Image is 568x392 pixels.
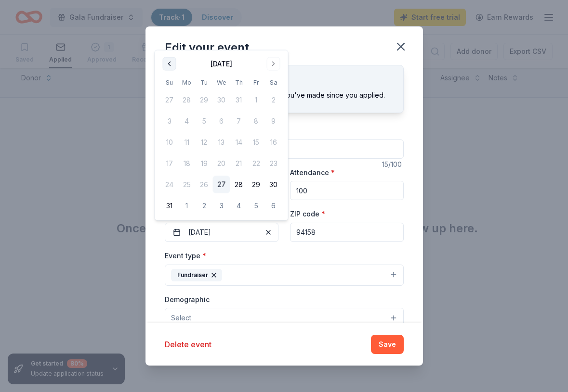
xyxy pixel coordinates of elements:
button: Go to next month [267,57,280,71]
div: 15 /100 [382,159,404,170]
input: 20 [290,181,404,200]
button: Go to previous month [163,57,176,71]
th: Monday [178,77,196,88]
button: Select [165,308,404,328]
button: 3 [213,197,230,215]
label: Demographic [165,295,210,304]
div: Edit your event [165,40,249,55]
span: Select [171,312,191,324]
button: 28 [230,176,248,193]
th: Friday [248,77,265,88]
div: Fundraiser [171,269,222,281]
button: 29 [248,176,265,193]
button: Fundraiser [165,265,404,286]
button: [DATE] [165,223,278,242]
button: 1 [178,197,196,215]
button: 2 [196,197,213,215]
th: Wednesday [213,77,230,88]
button: 31 [161,197,178,215]
button: 27 [213,176,230,193]
th: Thursday [230,77,248,88]
button: Save [371,335,404,354]
input: 12345 (U.S. only) [290,223,404,242]
label: ZIP code [290,209,325,219]
button: 6 [265,197,282,215]
button: 4 [230,197,248,215]
th: Saturday [265,77,282,88]
button: Delete event [165,339,211,350]
button: 5 [248,197,265,215]
div: [DATE] [211,58,232,70]
th: Sunday [161,77,178,88]
label: Attendance [290,168,335,177]
label: Event type [165,251,206,261]
th: Tuesday [196,77,213,88]
button: 30 [265,176,282,193]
